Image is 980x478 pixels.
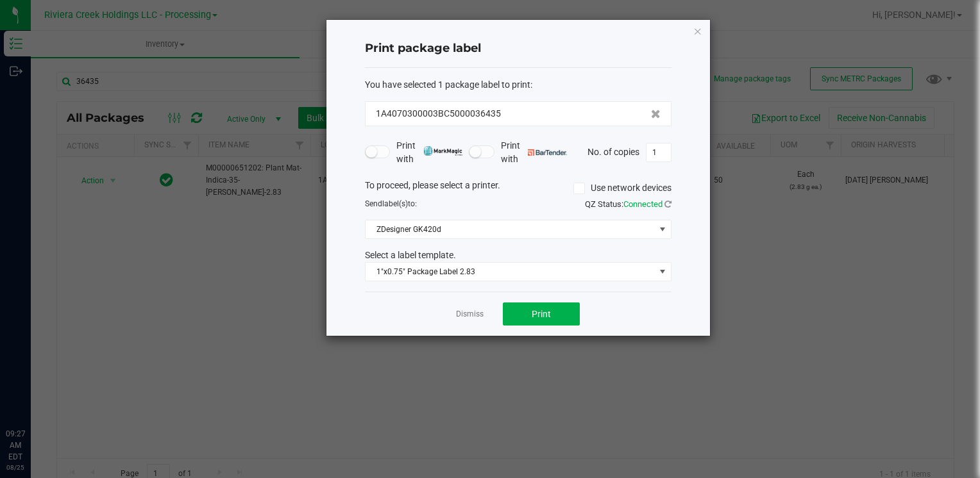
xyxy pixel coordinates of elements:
span: No. of copies [587,146,639,156]
img: mark_magic_cybra.png [423,146,462,156]
span: 1"x0.75" Package Label 2.83 [366,263,655,281]
span: Print [532,309,551,319]
span: label(s) [382,199,408,208]
div: Select a label template. [355,249,681,262]
iframe: Resource center [13,375,51,414]
span: Connected [623,199,663,209]
a: Dismiss [456,309,484,320]
span: You have selected 1 package label to print [365,79,530,90]
span: Print with [396,139,462,166]
span: Send to: [365,199,417,208]
h4: Print package label [365,40,672,57]
span: 1A4070300003BC5000036435 [376,107,501,120]
img: bartender.png [528,149,567,156]
div: : [365,78,672,92]
div: To proceed, please select a printer. [355,179,681,198]
span: QZ Status: [585,199,672,209]
span: Print with [501,139,567,166]
label: Use network devices [573,181,672,195]
button: Print [503,302,580,326]
span: ZDesigner GK420d [366,220,655,238]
